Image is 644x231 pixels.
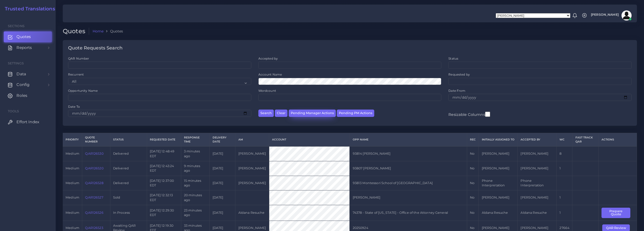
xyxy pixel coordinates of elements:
[467,190,479,205] td: No
[16,71,26,77] span: Data
[235,146,269,161] td: [PERSON_NAME]
[103,29,123,34] li: Quotes
[110,161,147,176] td: Delivered
[210,190,235,205] td: [DATE]
[269,133,350,146] th: Account
[518,146,557,161] td: [PERSON_NAME]
[448,56,458,61] label: Status
[467,205,479,221] td: No
[181,161,210,176] td: 9 minutes ago
[63,133,82,146] th: Priority
[602,226,633,229] a: QAR Review
[210,146,235,161] td: [DATE]
[467,146,479,161] td: No
[572,133,599,146] th: Fast Track QAR
[85,211,103,215] a: QAR126526
[4,79,52,90] a: Config
[601,211,634,215] a: Prepare Quote
[448,111,490,117] label: Resizable Columns
[350,205,467,221] td: 74378 - State of [US_STATE] - Office of the Attorney General
[518,205,557,221] td: Aldana Resuche
[82,133,110,146] th: Quote Number
[16,34,31,40] span: Quotes
[518,133,557,146] th: Accepted by
[350,176,467,190] td: 93813 Montessori School of [GEOGRAPHIC_DATA]
[147,190,181,205] td: [DATE] 12:32:13 EDT
[258,88,276,93] label: Wordcount
[467,176,479,190] td: No
[258,110,274,117] button: Search
[68,104,80,109] label: Date To
[258,56,278,61] label: Accepted by
[181,205,210,221] td: 23 minutes ago
[235,161,269,176] td: [PERSON_NAME]
[275,110,287,117] button: Clear
[235,205,269,221] td: Aldana Resuche
[588,10,633,21] a: [PERSON_NAME]avatar
[599,133,637,146] th: Actions
[350,161,467,176] td: 93807 [PERSON_NAME]
[66,226,79,230] span: medium
[210,133,235,146] th: Delivery Date
[591,13,619,16] span: [PERSON_NAME]
[1,6,55,12] a: Trusted Translations
[8,61,24,65] span: Settings
[16,45,32,50] span: Reports
[147,146,181,161] td: [DATE] 12:48:49 EDT
[147,205,181,221] td: [DATE] 12:29:30 EDT
[557,205,572,221] td: 1
[68,88,98,93] label: Opportunity Name
[479,133,518,146] th: Initially Assigned to
[68,56,89,61] label: QAR Number
[85,152,103,155] a: QAR126530
[68,45,122,51] h4: Quote Requests Search
[181,146,210,161] td: 3 minutes ago
[210,161,235,176] td: [DATE]
[210,176,235,190] td: [DATE]
[16,119,39,125] span: Effort Index
[350,190,467,205] td: [PERSON_NAME]
[4,69,52,79] a: Data
[479,146,518,161] td: [PERSON_NAME]
[518,176,557,190] td: Phone Interpretation
[8,24,25,28] span: Sections
[479,176,518,190] td: Phone Interpretation
[350,133,467,146] th: Opp Name
[448,88,465,93] label: Date From
[85,196,103,199] a: QAR126527
[235,133,269,146] th: AM
[110,133,147,146] th: Status
[601,208,630,218] button: Prepare Quote
[448,72,470,77] label: Requested by
[289,110,336,117] button: Pending Manager Actions
[110,176,147,190] td: Delivered
[66,166,79,170] span: medium
[66,211,79,215] span: medium
[110,190,147,205] td: Sold
[147,133,181,146] th: Requested Date
[235,176,269,190] td: [PERSON_NAME]
[85,181,103,185] a: QAR126528
[4,90,52,101] a: Roles
[337,110,374,117] button: Pending PM Actions
[16,93,27,98] span: Roles
[485,111,490,117] input: Resizable Columns
[181,176,210,190] td: 15 minutes ago
[85,226,103,230] a: QAR126523
[16,82,30,87] span: Config
[181,190,210,205] td: 20 minutes ago
[350,146,467,161] td: 93814 [PERSON_NAME]
[518,161,557,176] td: [PERSON_NAME]
[68,72,84,77] label: Recurrent
[557,161,572,176] td: 1
[147,176,181,190] td: [DATE] 12:37:00 EDT
[181,133,210,146] th: Response Time
[557,146,572,161] td: 8
[4,42,52,53] a: Reports
[4,117,52,127] a: Effort Index
[467,133,479,146] th: REC
[63,28,89,35] h2: Quotes
[210,205,235,221] td: [DATE]
[110,146,147,161] td: Delivered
